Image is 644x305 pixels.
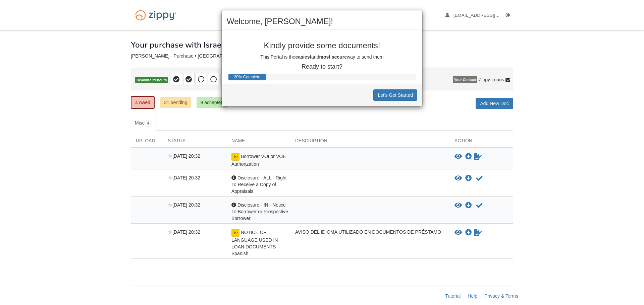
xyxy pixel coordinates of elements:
[227,64,417,70] p: Ready to start?
[227,17,417,26] h2: Welcome, [PERSON_NAME]!
[227,54,417,60] p: This Portal is the and way to send them
[296,54,311,60] b: easiest
[373,89,417,101] button: Let's Get Started
[227,41,417,50] p: Kindly provide some documents!
[228,74,266,80] div: Progress Bar
[319,54,346,60] b: most secure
